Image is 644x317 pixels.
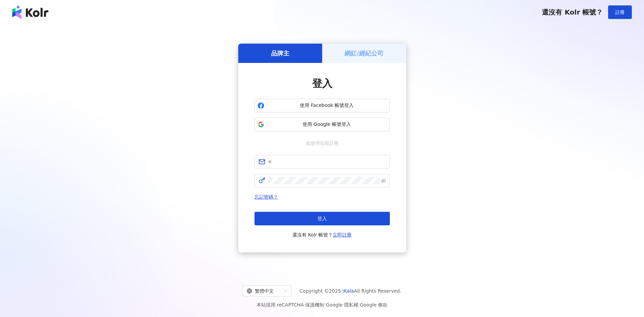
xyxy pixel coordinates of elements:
[333,232,352,237] a: 立即註冊
[312,77,332,89] span: 登入
[324,302,326,308] span: |
[299,287,401,295] span: Copyright © 2025 All Rights Reserved.
[615,9,625,15] span: 註冊
[254,212,390,225] button: 登入
[358,302,360,308] span: |
[254,99,390,112] button: 使用 Facebook 帳號登入
[12,5,48,19] img: logo
[317,216,327,221] span: 登入
[257,301,387,309] span: 本站採用 reCAPTCHA 保護機制
[345,49,383,58] h5: 網紅/經紀公司
[360,302,387,308] a: Google 條款
[608,5,632,19] button: 註冊
[254,118,390,131] button: 使用 Google 帳號登入
[254,194,278,200] a: 忘記密碼？
[542,8,603,16] span: 還沒有 Kolr 帳號？
[247,286,281,296] div: 繁體中文
[267,121,387,128] span: 使用 Google 帳號登入
[301,139,343,147] span: 或使用信箱註冊
[381,178,386,183] span: eye-invisible
[326,302,358,308] a: Google 隱私權
[271,49,289,58] h5: 品牌主
[342,288,354,294] a: iKala
[267,102,387,109] span: 使用 Facebook 帳號登入
[292,231,352,239] span: 還沒有 Kolr 帳號？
